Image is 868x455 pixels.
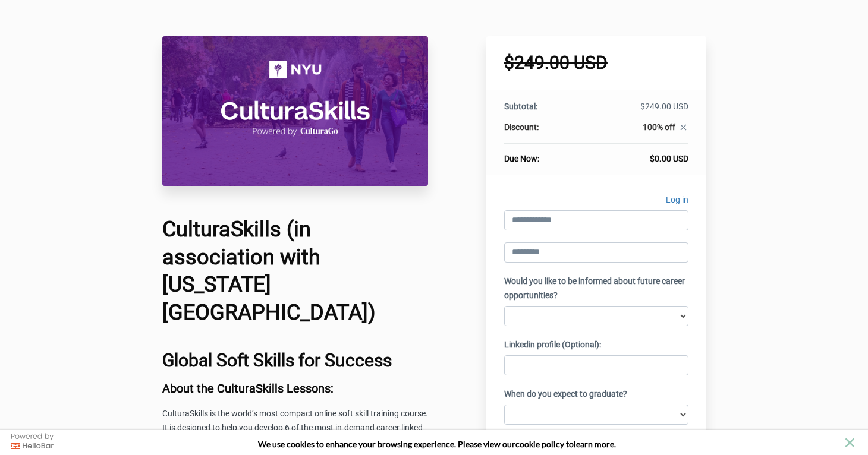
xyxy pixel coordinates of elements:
img: 31710be-8b5f-527-66b4-0ce37cce11c4_CulturaSkills_NYU_Course_Header_Image.png [162,36,429,186]
span: CulturaSkills is the world’s most compact online soft skill training course. It is designed to he... [162,409,428,447]
h3: About the CulturaSkills Lessons: [162,382,429,395]
span: We use cookies to enhance your browsing experience. Please view our [258,439,515,449]
b: Global Soft Skills for Success [162,350,392,371]
i: close [678,122,688,132]
span: $0.00 USD [650,154,688,163]
label: When do you expect to graduate? [504,387,627,402]
span: learn more. [574,439,616,449]
label: Would you like to be informed about future career opportunities? [504,274,688,303]
h1: CulturaSkills (in association with [US_STATE][GEOGRAPHIC_DATA]) [162,216,429,327]
span: Subtotal: [504,102,537,111]
h1: $249.00 USD [504,54,688,72]
button: close [842,435,857,450]
label: Linkedin profile (Optional): [504,338,601,352]
td: $249.00 USD [581,100,688,121]
strong: to [566,439,574,449]
a: Log in [666,193,688,210]
a: close [675,122,688,135]
th: Discount: [504,121,581,144]
span: 100% off [643,122,675,132]
a: cookie policy [515,439,564,449]
th: Due Now: [504,144,581,165]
